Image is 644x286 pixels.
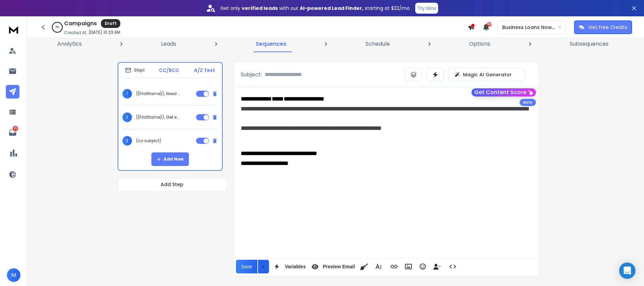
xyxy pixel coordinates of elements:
button: Emoticons [416,260,429,273]
button: Add New [151,152,189,166]
div: Draft [101,19,120,28]
a: Sequences [252,36,290,52]
button: Save [236,260,258,273]
span: Variables [283,264,307,270]
strong: AI-powered Lead Finder, [300,5,363,12]
button: Get Free Credits [574,20,632,34]
p: Subsequences [570,40,609,48]
p: Business Loans Now ([PERSON_NAME]) [502,24,558,31]
button: Variables [270,260,307,273]
button: Get Content Score [471,88,536,96]
img: logo [7,23,20,36]
p: Subject: [241,71,262,79]
p: 15 [13,126,18,131]
a: Analytics [53,36,86,52]
button: Try Now [415,3,438,14]
p: [DATE] 10:23 AM [89,30,120,35]
button: Preview Email [309,260,356,273]
button: Insert Link (Ctrl+K) [388,260,401,273]
span: Preview Email [321,264,356,270]
span: 2 [122,112,132,122]
p: (no subject) [136,138,161,144]
button: Insert Unsubscribe Link [431,260,444,273]
p: A/Z Test [194,67,215,74]
button: M [7,268,20,282]
a: Schedule [361,36,394,52]
p: {{FirstName}}, Need easy access to working capital? [136,91,180,96]
button: Add Step [118,178,227,191]
p: Magic AI Generator [463,71,512,78]
p: {{FirstName}}, Get easy access to working capital [136,115,180,120]
span: 3 [122,136,132,146]
button: More Text [372,260,385,273]
strong: verified leads [242,5,278,12]
p: Schedule [365,40,390,48]
button: Insert Image (Ctrl+P) [402,260,415,273]
li: Step1CC/BCCA/Z Test1{{FirstName}}, Need easy access to working capital?2{{FirstName}}, Get easy a... [118,62,223,171]
a: Leads [157,36,180,52]
a: Options [465,36,494,52]
span: 1 [122,89,132,99]
a: 15 [6,126,19,139]
div: Open Intercom Messenger [619,262,635,279]
p: Leads [161,40,176,48]
h1: Campaigns [64,19,97,28]
p: Try Now [417,5,436,12]
p: 0 % [56,25,59,29]
p: Options [469,40,490,48]
span: 50 [487,22,492,27]
p: Get Free Credits [588,24,627,31]
p: Created At: [64,30,87,35]
p: CC/BCC [159,67,179,74]
p: Sequences [256,40,286,48]
button: Clean HTML [358,260,371,273]
a: Subsequences [566,36,613,52]
p: Get only with our starting at $22/mo [220,5,410,12]
div: Step 1 [125,67,145,73]
div: Beta [520,99,536,106]
button: Magic AI Generator [448,68,525,81]
p: Analytics [57,40,82,48]
button: Code View [446,260,459,273]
